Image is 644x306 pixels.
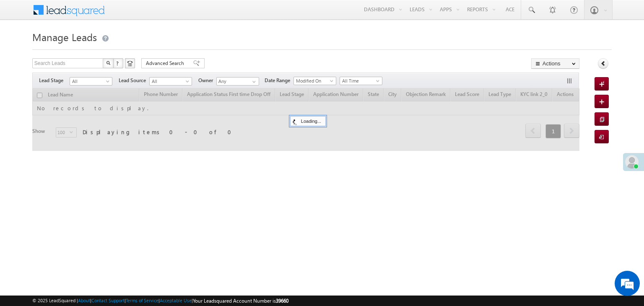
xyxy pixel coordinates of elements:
input: Type to Search [216,77,259,86]
img: Search [106,61,110,65]
span: Advanced Search [146,60,187,67]
span: ? [116,60,120,67]
a: Terms of Service [126,298,158,303]
span: Manage Leads [32,30,97,44]
span: Date Range [265,77,293,84]
button: Actions [531,58,579,69]
a: Modified On [293,77,336,85]
a: About [78,298,90,303]
span: Your Leadsquared Account Number is [193,298,288,304]
a: All [70,77,112,86]
span: Lead Stage [39,77,70,84]
span: Owner [198,77,216,84]
span: © 2025 LeadSquared | | | | | [32,297,288,305]
a: Acceptable Use [160,298,192,303]
a: Show All Items [248,78,258,86]
a: Contact Support [91,298,125,303]
div: Loading... [290,116,326,126]
span: Lead Source [119,77,149,84]
a: All Time [340,77,382,85]
span: All [70,78,110,85]
span: 39660 [276,298,288,304]
a: All [149,77,192,86]
span: All [150,78,190,85]
span: All Time [340,77,380,85]
span: Modified On [294,77,334,85]
button: ? [113,58,123,68]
